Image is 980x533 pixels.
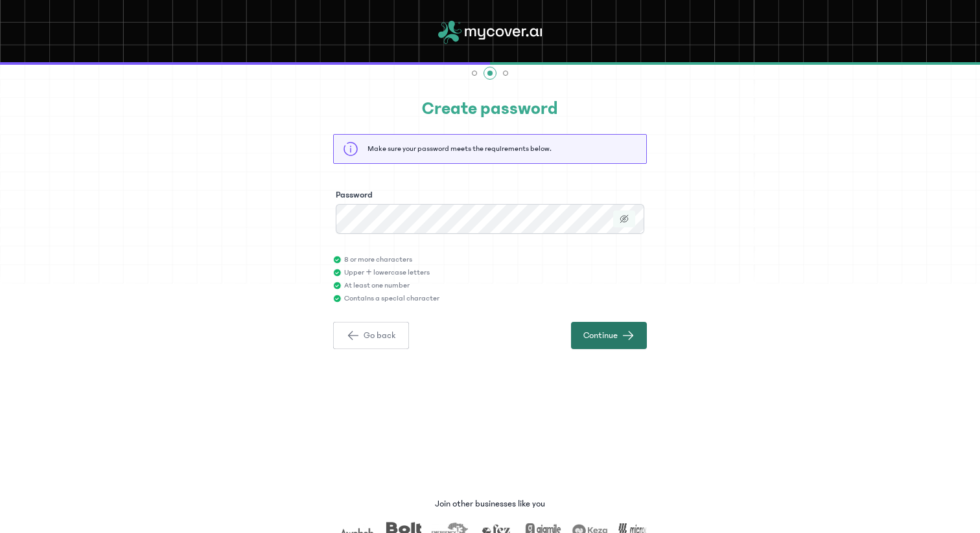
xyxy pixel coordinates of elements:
[344,293,439,304] span: Contains a special character
[367,144,552,154] p: Make sure your password meets the requirements below.
[435,497,545,510] p: Join other businesses like you
[333,95,647,122] h2: Create password
[583,329,618,342] span: Continue
[344,280,410,291] span: At least one number
[344,255,412,265] span: 8 or more characters
[344,267,430,278] span: Upper + lowercase letters
[571,322,647,349] button: Continue
[333,322,409,349] button: Go back
[364,329,395,342] span: Go back
[336,188,373,201] label: Password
